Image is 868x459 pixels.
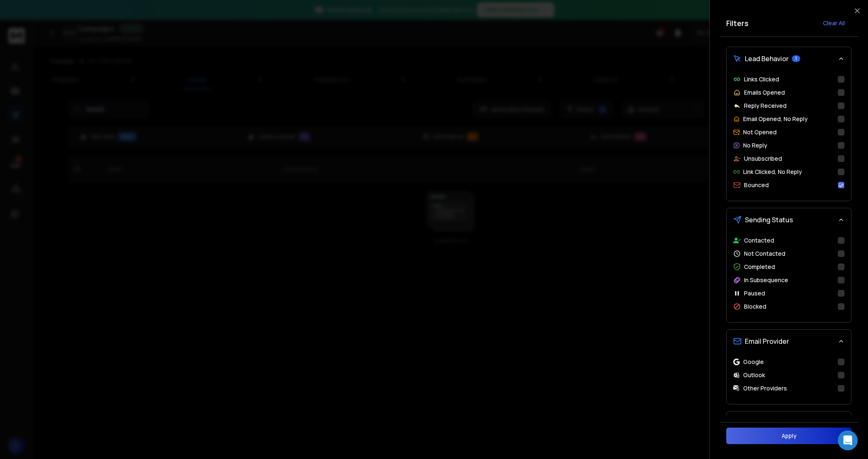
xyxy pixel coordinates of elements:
[743,141,767,150] p: No Reply
[745,54,789,64] span: Lead Behavior
[744,236,774,245] p: Contacted
[744,302,766,311] p: Blocked
[743,358,764,366] p: Google
[744,75,779,83] p: Links Clicked
[744,88,785,97] p: Emails Opened
[726,428,851,444] button: Apply
[727,47,851,70] button: Lead Behavior1
[726,17,749,29] h2: Filters
[743,384,787,392] p: Other Providers
[816,15,851,31] button: Clear All
[744,155,782,163] p: Unsubscribed
[727,70,851,201] div: Lead Behavior1
[727,330,851,353] button: Email Provider
[745,336,789,346] span: Email Provider
[792,55,800,62] span: 1
[744,250,785,258] p: Not Contacted
[838,430,858,450] div: Open Intercom Messenger
[744,102,787,110] p: Reply Received
[727,231,851,322] div: Sending Status
[744,276,788,284] p: In Subsequence
[727,208,851,231] button: Sending Status
[727,411,851,435] button: Lead Status
[743,115,808,123] p: Email Opened, No Reply
[727,353,851,404] div: Email Provider
[743,168,802,176] p: Link Clicked, No Reply
[743,371,765,379] p: Outlook
[744,263,775,271] p: Completed
[743,128,777,136] p: Not Opened
[744,289,765,297] p: Paused
[745,215,793,225] span: Sending Status
[744,181,769,189] p: Bounced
